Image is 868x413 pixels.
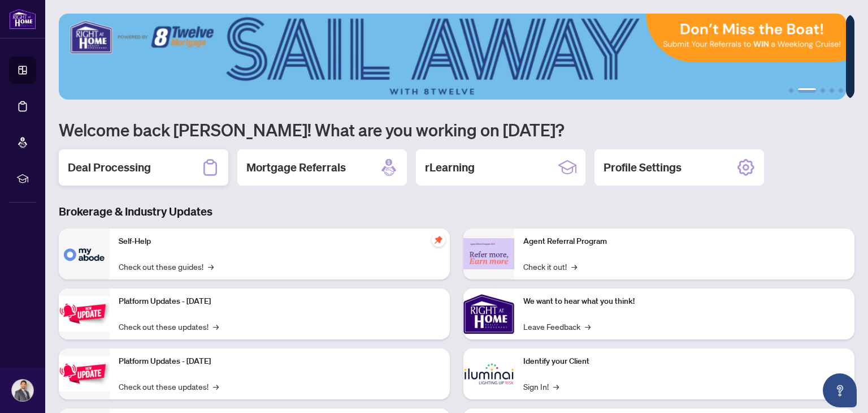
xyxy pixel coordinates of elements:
p: Identify your Client [523,355,845,368]
h2: rLearning [425,160,475,175]
span: → [571,260,577,273]
span: pushpin [432,233,445,247]
span: → [553,380,559,393]
a: Check out these updates!→ [119,380,219,393]
h2: Deal Processing [68,160,151,175]
img: Self-Help [59,229,110,279]
span: → [213,320,219,333]
a: Check out these updates!→ [119,320,219,333]
h2: Profile Settings [604,160,682,175]
img: logo [9,8,36,29]
button: 1 [789,88,793,93]
a: Leave Feedback→ [523,320,591,333]
p: Platform Updates - [DATE] [119,355,441,368]
p: We want to hear what you think! [523,295,845,308]
button: 5 [839,88,843,93]
a: Check it out!→ [523,260,577,273]
img: Slide 1 [59,14,846,100]
h3: Brokerage & Industry Updates [59,204,854,220]
button: 2 [798,88,816,93]
a: Sign In!→ [523,380,559,393]
a: Check out these guides!→ [119,260,214,273]
span: → [213,380,219,393]
img: Profile Icon [12,380,33,401]
img: We want to hear what you think! [463,289,514,339]
h1: Welcome back [PERSON_NAME]! What are you working on [DATE]? [59,119,854,140]
p: Platform Updates - [DATE] [119,295,441,308]
p: Agent Referral Program [523,235,845,248]
button: Open asap [823,373,857,407]
p: Self-Help [119,235,441,248]
span: → [585,320,591,333]
img: Agent Referral Program [463,238,514,269]
img: Platform Updates - July 8, 2025 [59,356,110,392]
img: Identify your Client [463,349,514,399]
span: → [208,260,214,273]
h2: Mortgage Referrals [246,160,346,175]
button: 3 [821,88,825,93]
button: 4 [830,88,834,93]
img: Platform Updates - July 21, 2025 [59,296,110,332]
